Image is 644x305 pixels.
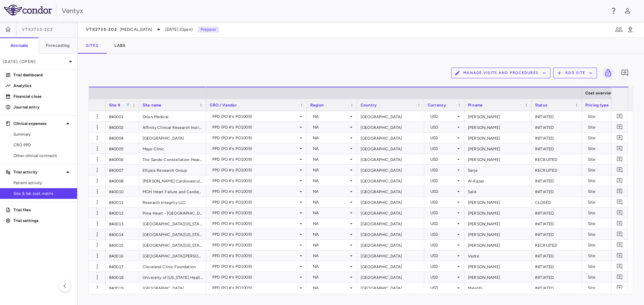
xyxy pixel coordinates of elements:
[430,154,456,165] div: USD
[465,250,532,261] div: Vedre
[451,68,550,78] button: Manage Visits and Procedures
[616,252,623,259] svg: Add comment
[615,187,624,196] button: Add comment
[313,229,348,240] div: NA
[615,273,624,282] button: Add comment
[532,143,582,154] div: INITIATED
[588,175,624,186] div: Site
[4,5,52,15] img: logo-full-BYUhSk78.svg
[22,27,53,32] span: VTX2735-202
[532,122,582,132] div: INITIATED
[465,229,532,239] div: [PERSON_NAME]
[588,208,624,218] div: Site
[616,263,623,270] svg: Add comment
[313,250,348,261] div: NA
[430,283,456,293] div: USD
[139,111,206,122] div: Orion Medical
[139,218,206,229] div: [GEOGRAPHIC_DATA][US_STATE]
[139,133,206,143] div: [GEOGRAPHIC_DATA]
[313,133,348,143] div: NA
[143,103,161,107] span: Site name
[106,143,139,154] div: 840005
[588,240,624,250] div: Site
[357,229,424,239] div: [GEOGRAPHIC_DATA]
[313,154,348,165] div: NA
[212,250,298,261] div: PPD (PO #'s PO1009)
[13,190,72,197] span: Site & lab cost matrix
[139,240,206,250] div: [GEOGRAPHIC_DATA][US_STATE]
[212,261,298,272] div: PPD (PO #'s PO1009)
[535,103,547,107] span: Status
[13,104,72,110] p: Journal entry
[361,103,377,107] span: Country
[532,165,582,175] div: RECRUITED
[357,111,424,122] div: [GEOGRAPHIC_DATA]
[615,240,624,249] button: Add comment
[46,43,70,49] h6: Forecasting
[106,250,139,261] div: 840016
[615,208,624,217] button: Add comment
[465,283,532,293] div: Malahfji
[465,240,532,250] div: [PERSON_NAME]
[212,229,298,240] div: PPD (PO #'s PO1009)
[139,122,206,132] div: Affinity Clinical Research Institute
[106,283,139,293] div: 840019
[588,261,624,272] div: Site
[357,218,424,229] div: [GEOGRAPHIC_DATA]
[313,261,348,272] div: NA
[313,122,348,133] div: NA
[106,272,139,282] div: 840018
[616,274,623,280] svg: Add comment
[430,240,456,250] div: USD
[357,261,424,272] div: [GEOGRAPHIC_DATA]
[532,229,582,239] div: INITIATED
[313,218,348,229] div: NA
[616,210,623,216] svg: Add comment
[615,176,624,185] button: Add comment
[120,26,152,32] span: [MEDICAL_DATA]
[588,143,624,154] div: Site
[109,103,120,107] span: Site #
[615,133,624,142] button: Add comment
[532,197,582,207] div: CLOSED
[13,83,72,89] p: Analytics
[106,122,139,132] div: 840002
[313,208,348,218] div: NA
[615,251,624,260] button: Add comment
[588,229,624,240] div: Site
[532,250,582,261] div: INITIATED
[615,262,624,271] button: Add comment
[588,111,624,122] div: Site
[139,272,206,282] div: University of [US_STATE] Health System Advanced [MEDICAL_DATA] and Transplant Center
[532,208,582,218] div: INITIATED
[357,197,424,207] div: [GEOGRAPHIC_DATA]
[430,229,456,240] div: USD
[106,208,139,218] div: 840012
[616,177,623,184] svg: Add comment
[588,283,624,293] div: Site
[585,103,609,107] span: Pricing type
[139,250,206,261] div: [GEOGRAPHIC_DATA][PERSON_NAME] for Clinical Research
[139,154,206,164] div: The Sands-Constellation Heart Institute - MOB
[357,154,424,164] div: [GEOGRAPHIC_DATA]
[13,180,72,186] span: Patient activity
[430,250,456,261] div: USD
[616,220,623,227] svg: Add comment
[106,240,139,250] div: 840015
[106,261,139,272] div: 840017
[13,207,72,213] p: Trial files
[139,143,206,154] div: Mayo Clinic
[13,121,64,127] p: Clinical expenses
[212,133,298,143] div: PPD (PO #'s PO1009)
[313,197,348,208] div: NA
[106,197,139,207] div: 840011
[212,143,298,154] div: PPD (PO #'s PO1009)
[465,218,532,229] div: [PERSON_NAME]
[465,208,532,218] div: [PERSON_NAME]
[465,122,532,132] div: [PERSON_NAME]
[532,272,582,282] div: INITIATED
[430,218,456,229] div: USD
[465,143,532,154] div: [PERSON_NAME]
[553,68,597,78] button: Add Site
[139,283,206,293] div: [GEOGRAPHIC_DATA]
